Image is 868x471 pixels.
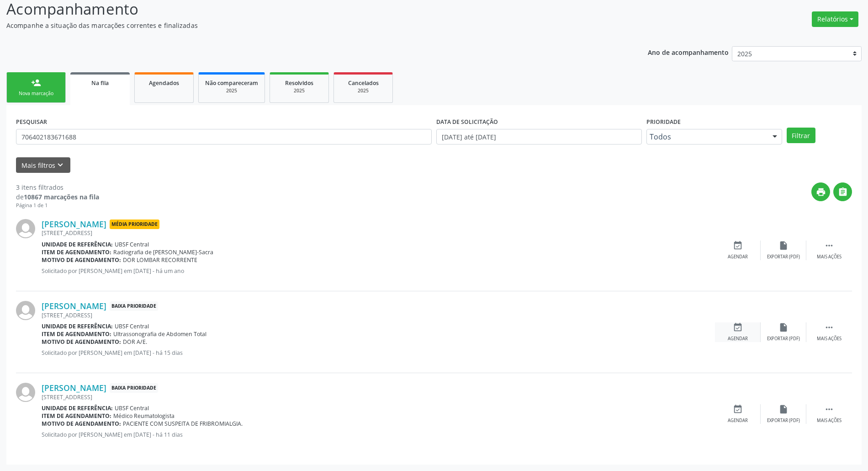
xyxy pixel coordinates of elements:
div: [STREET_ADDRESS] [42,229,715,237]
span: DOR LOMBAR RECORRENTE [123,256,197,264]
span: UBSF Central [115,322,149,330]
b: Motivo de agendamento: [42,256,121,264]
i: event_available [733,241,743,251]
i:  [824,404,834,414]
span: UBSF Central [115,404,149,412]
span: Cancelados [348,79,379,87]
div: Exportar (PDF) [767,254,800,260]
div: Página 1 de 1 [16,202,99,209]
b: Item de agendamento: [42,248,111,256]
p: Solicitado por [PERSON_NAME] em [DATE] - há 15 dias [42,349,715,357]
button: Filtrar [787,128,815,143]
span: Média Prioridade [110,219,159,229]
label: PESQUISAR [16,115,47,129]
div: Agendar [728,417,748,424]
div: Agendar [728,254,748,260]
i:  [838,187,848,197]
button: Relatórios [812,11,858,27]
input: Nome, CNS [16,129,432,145]
b: Unidade de referência: [42,322,113,330]
i: insert_drive_file [778,322,789,332]
span: Resolvidos [285,79,313,87]
i: print [816,187,826,197]
label: DATA DE SOLICITAÇÃO [436,115,498,129]
span: Baixa Prioridade [110,383,158,393]
span: Radiografia de [PERSON_NAME]-Sacra [113,248,213,256]
b: Unidade de referência: [42,404,113,412]
b: Item de agendamento: [42,330,111,338]
img: img [16,383,35,402]
div: person_add [31,78,41,88]
b: Unidade de referência: [42,241,113,248]
b: Item de agendamento: [42,412,111,420]
i:  [824,322,834,332]
span: Na fila [91,79,109,87]
b: Motivo de agendamento: [42,338,121,346]
a: [PERSON_NAME] [42,219,106,229]
span: Agendados [149,79,179,87]
span: Todos [650,132,763,141]
button: Mais filtroskeyboard_arrow_down [16,157,70,173]
div: Mais ações [817,417,842,424]
b: Motivo de agendamento: [42,420,121,428]
p: Acompanhe a situação das marcações correntes e finalizadas [6,21,605,30]
img: img [16,219,35,238]
input: Selecione um intervalo [436,129,642,145]
button:  [833,182,852,201]
span: PACIENTE COM SUSPEITA DE FRIBROMIALGIA. [123,420,243,428]
i: keyboard_arrow_down [55,160,65,170]
div: Exportar (PDF) [767,417,800,424]
span: UBSF Central [115,241,149,248]
span: Médico Reumatologista [113,412,175,420]
div: Mais ações [817,336,842,342]
div: 2025 [205,87,258,94]
p: Solicitado por [PERSON_NAME] em [DATE] - há 11 dias [42,431,715,439]
div: Agendar [728,336,748,342]
div: de [16,192,99,202]
i: insert_drive_file [778,404,789,414]
img: img [16,301,35,320]
div: 2025 [340,87,386,94]
span: DOR A/E. [123,338,147,346]
div: 2025 [276,87,322,94]
a: [PERSON_NAME] [42,301,106,311]
span: Não compareceram [205,79,258,87]
button: print [811,182,830,201]
div: Nova marcação [13,90,59,97]
strong: 10867 marcações na fila [24,193,99,201]
a: [PERSON_NAME] [42,383,106,393]
i: event_available [733,404,743,414]
div: 3 itens filtrados [16,182,99,192]
div: [STREET_ADDRESS] [42,311,715,319]
i:  [824,241,834,251]
span: Baixa Prioridade [110,301,158,311]
label: Prioridade [646,115,681,129]
p: Solicitado por [PERSON_NAME] em [DATE] - há um ano [42,267,715,275]
i: insert_drive_file [778,241,789,251]
i: event_available [733,322,743,332]
p: Ano de acompanhamento [648,46,729,58]
span: Ultrassonografia de Abdomen Total [113,330,206,338]
div: Exportar (PDF) [767,336,800,342]
div: [STREET_ADDRESS] [42,393,715,401]
div: Mais ações [817,254,842,260]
